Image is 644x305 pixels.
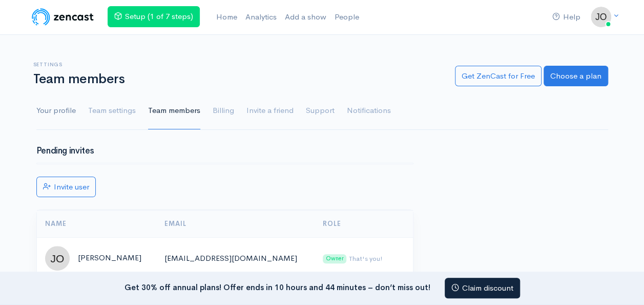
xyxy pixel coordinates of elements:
[330,6,363,28] a: People
[108,6,200,27] a: Setup (1 of 7 steps)
[348,254,382,263] small: That's you!
[124,282,430,292] strong: Get 30% off annual plans! Offer ends in 10 hours and 44 minutes – don’t miss out!
[33,62,443,67] h6: Settings
[213,92,234,129] a: Billing
[241,6,281,28] a: Analytics
[88,92,136,129] a: Team settings
[36,146,413,156] h3: Pending invites
[156,237,315,279] td: [EMAIL_ADDRESS][DOMAIN_NAME]
[156,211,315,238] th: Email
[315,211,395,238] th: Role
[212,6,241,28] a: Home
[37,211,157,238] th: Name
[544,66,608,87] a: Choose a plan
[323,254,346,264] span: Owner
[246,92,294,129] a: Invite a friend
[306,92,335,129] a: Support
[36,177,96,198] a: Invite user
[33,72,443,87] h1: Team members
[445,278,520,299] a: Claim discount
[591,7,611,27] img: ...
[45,246,70,271] img: ...
[347,92,391,129] a: Notifications
[36,92,76,129] a: Your profile
[281,6,330,28] a: Add a show
[548,6,585,28] a: Help
[30,7,95,27] img: ZenCast Logo
[78,253,141,262] span: [PERSON_NAME]
[148,92,200,129] a: Team members
[455,66,542,87] a: Get ZenCast for Free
